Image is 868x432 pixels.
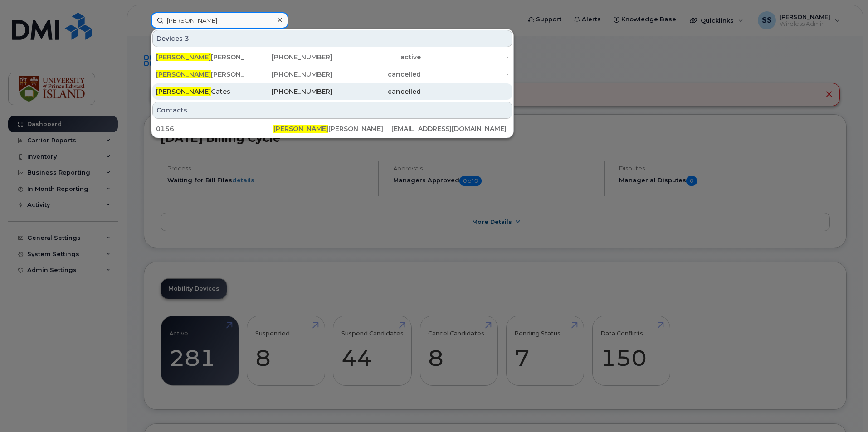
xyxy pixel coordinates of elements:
[244,70,333,79] div: [PHONE_NUMBER]
[152,30,512,47] div: Devices
[391,124,509,133] div: [EMAIL_ADDRESS][DOMAIN_NAME]
[156,53,211,61] span: [PERSON_NAME]
[156,87,211,96] span: [PERSON_NAME]
[156,53,244,62] div: [PERSON_NAME]
[152,83,512,100] a: [PERSON_NAME]Gates[PHONE_NUMBER]cancelled-
[273,125,328,133] span: [PERSON_NAME]
[152,121,512,137] a: 0156[PERSON_NAME][PERSON_NAME][EMAIL_ADDRESS][DOMAIN_NAME]
[156,87,244,96] div: Gates
[185,34,189,43] span: 3
[244,87,333,96] div: [PHONE_NUMBER]
[152,102,512,119] div: Contacts
[332,70,421,79] div: cancelled
[421,87,509,96] div: -
[156,124,273,133] div: 0156
[152,66,512,83] a: [PERSON_NAME][PERSON_NAME][PHONE_NUMBER]cancelled-
[152,49,512,65] a: [PERSON_NAME][PERSON_NAME][PHONE_NUMBER]active-
[332,87,421,96] div: cancelled
[421,70,509,79] div: -
[332,53,421,62] div: active
[244,53,333,62] div: [PHONE_NUMBER]
[156,70,211,78] span: [PERSON_NAME]
[156,70,244,79] div: [PERSON_NAME]
[421,53,509,62] div: -
[273,124,391,133] div: [PERSON_NAME]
